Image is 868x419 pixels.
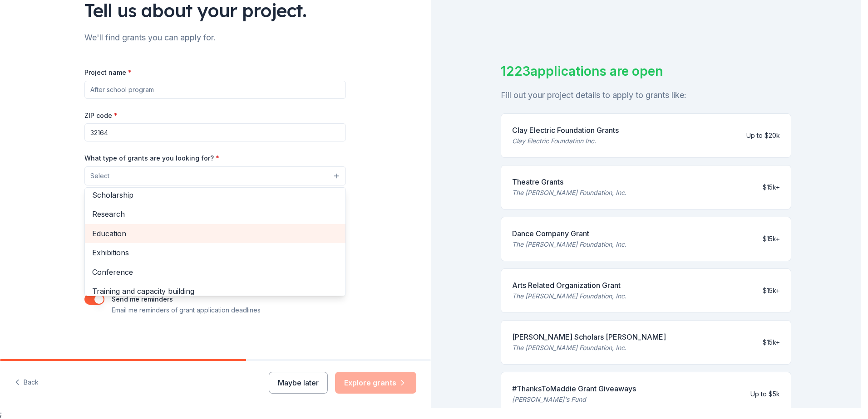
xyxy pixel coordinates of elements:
[92,189,338,201] span: Scholarship
[92,266,338,278] span: Conference
[92,285,338,297] span: Training and capacity building
[92,228,338,239] span: Education
[90,171,109,181] span: Select
[92,208,338,220] span: Research
[92,247,338,258] span: Exhibitions
[84,166,346,185] button: Select
[84,187,346,296] div: Select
